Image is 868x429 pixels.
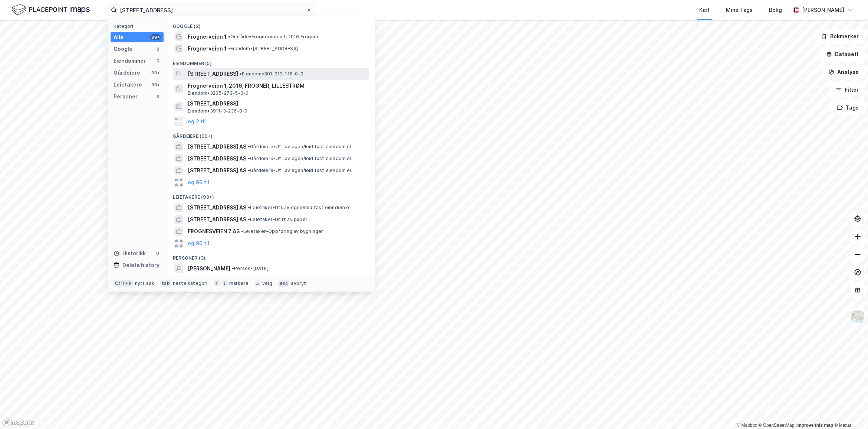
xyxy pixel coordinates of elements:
button: Tags [831,100,865,115]
span: Eiendom • [STREET_ADDRESS] [228,46,298,52]
div: tab [160,280,171,287]
div: velg [262,280,272,286]
div: 99+ [150,34,161,40]
span: [STREET_ADDRESS] AS [188,166,246,175]
span: FROGNESVEIEN 7 AS [188,227,240,236]
div: 99+ [150,70,161,76]
div: 2 [155,46,161,52]
div: Google [114,45,132,53]
a: Mapbox [737,423,757,428]
div: Kart [699,6,710,14]
span: [STREET_ADDRESS] [188,99,366,108]
button: Filter [829,82,865,97]
span: Gårdeiere • Utl. av egen/leid fast eiendom el. [248,168,352,173]
button: Datasett [820,47,865,62]
div: esc [278,280,290,287]
span: Frognerveien 1, 2016, FROGNER, LILLESTRØM [188,81,366,90]
a: Improve this map [796,423,833,428]
div: Bolig [769,6,782,14]
div: 0 [155,250,161,256]
span: • [248,168,250,173]
span: Gårdeiere • Utl. av egen/leid fast eiendom el. [248,156,352,162]
div: Eiendommer (5) [167,55,375,68]
span: • [248,205,250,210]
div: Leietakere [114,80,142,89]
button: Analyse [822,65,865,79]
span: Eiendom • 301-213-118-0-0 [240,71,303,77]
div: 3 [155,94,161,100]
div: Google (2) [167,17,375,31]
span: [STREET_ADDRESS] AS [188,203,246,212]
div: Alle [114,33,124,42]
span: Frognerveien 1 [188,44,227,53]
a: Mapbox homepage [2,418,35,427]
span: Leietaker • Drift av puber [248,217,308,222]
span: • [248,144,250,149]
img: Z [851,310,865,324]
div: Eiendommer [114,56,146,65]
div: markere [229,280,249,286]
span: • [248,217,250,222]
span: [STREET_ADDRESS] [188,69,238,78]
div: Personer (3) [167,249,375,263]
div: avbryt [291,280,306,286]
span: Leietaker • Utl. av egen/leid fast eiendom el. [248,205,352,211]
span: [STREET_ADDRESS] AS [188,142,246,151]
iframe: Chat Widget [831,393,868,429]
span: • [240,71,242,77]
div: Gårdeiere [114,68,140,77]
span: Område • Frognerveien 1, 2016 Frogner [228,34,319,40]
div: Ctrl + k [114,280,134,287]
button: og 96 til [188,178,209,187]
div: nytt søk [135,280,155,286]
img: logo.f888ab2527a4732fd821a326f86c7f29.svg [12,3,90,16]
div: [PERSON_NAME] [802,6,844,14]
span: [PERSON_NAME] [188,264,230,273]
a: OpenStreetMap [759,423,795,428]
button: og 2 til [188,117,206,126]
div: neste kategori [173,280,208,286]
div: Personer [114,92,138,101]
span: [STREET_ADDRESS] AS [188,215,246,224]
span: Eiendom • 3205-273-5-0-0 [188,90,249,96]
span: • [232,266,234,271]
div: Gårdeiere (99+) [167,127,375,141]
span: Frognerveien 1 [188,32,227,41]
div: Leietakere (99+) [167,188,375,202]
button: Bokmerker [815,29,865,44]
div: Mine Tags [726,6,753,14]
span: • [228,34,230,39]
span: [STREET_ADDRESS] AS [188,154,246,163]
div: 99+ [150,82,161,88]
div: Delete history [122,261,160,270]
span: Leietaker • Oppføring av bygninger [241,228,323,234]
div: Kategori [114,23,164,29]
span: Person • [DATE] [232,266,269,272]
span: • [241,228,243,234]
span: • [228,46,230,51]
span: • [248,156,250,161]
span: Gårdeiere • Utl. av egen/leid fast eiendom el. [248,144,352,150]
span: Eiendom • 3911-3-236-0-0 [188,108,247,114]
input: Søk på adresse, matrikkel, gårdeiere, leietakere eller personer [117,4,306,16]
div: Kontrollprogram for chat [831,393,868,429]
button: og 96 til [188,239,209,248]
div: Historikk [114,249,146,258]
div: 5 [155,58,161,64]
